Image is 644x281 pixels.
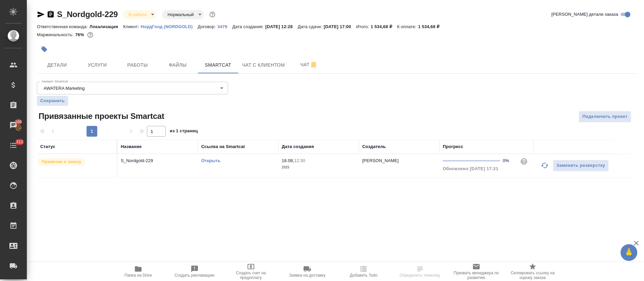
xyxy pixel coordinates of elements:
[298,24,324,29] p: Дата сдачи:
[165,12,196,17] button: Нормальный
[551,11,618,18] span: [PERSON_NAME] детали заказа
[553,160,609,171] button: Заменить разверстку
[201,143,245,150] div: Ссылка на Smartcat
[37,32,75,37] p: Маржинальность:
[90,24,123,29] p: Локализация
[126,12,149,17] button: В работе
[310,61,318,69] svg: Отписаться
[198,24,217,29] p: Договор:
[371,24,397,29] p: 1 534,68 ₽
[362,158,399,163] p: [PERSON_NAME]
[443,143,463,150] div: Прогресс
[57,10,118,19] a: S_Nordgold-229
[282,158,294,163] p: 18.08,
[397,24,418,29] p: К оплате:
[40,143,55,150] div: Статус
[201,158,220,163] a: Открыть
[37,96,68,106] button: Сохранить
[293,61,325,69] span: Чат
[356,24,371,29] p: Итого:
[282,143,314,150] div: Дата создания
[40,97,65,104] span: Сохранить
[582,113,628,121] span: Подключить проект
[141,23,198,29] a: НордГолд (NORDGOLD)
[443,166,498,171] span: Обновлено [DATE] 17:21
[2,117,25,134] a: 100
[265,24,298,29] p: [DATE] 12:28
[217,23,232,29] a: 3479
[282,164,356,171] p: 2025
[37,82,228,94] div: AWATERA Marketing
[11,119,26,125] span: 100
[362,143,386,150] div: Создатель
[242,61,285,69] span: Чат с клиентом
[41,61,73,69] span: Детали
[121,143,142,150] div: Название
[121,157,195,164] p: S_Nordgold-229
[324,24,356,29] p: [DATE] 17:00
[42,85,87,91] button: AWATERA Marketing
[418,24,444,29] p: 1 534,68 ₽
[556,162,605,169] span: Заменить разверстку
[208,10,217,19] button: Доп статусы указывают на важность/срочность заказа
[37,10,45,18] button: Скопировать ссылку для ЯМессенджера
[170,127,198,137] span: из 1 страниц
[75,32,86,37] p: 76%
[37,111,164,122] span: Привязанные проекты Smartcat
[37,24,90,29] p: Ответственная команда:
[579,111,631,123] button: Подключить проект
[232,24,265,29] p: Дата создания:
[86,30,95,39] button: 307.20 RUB;
[202,61,234,69] span: Smartcat
[81,61,113,69] span: Услуги
[503,157,515,164] div: 0%
[162,10,204,19] div: В работе
[294,158,305,163] p: 12:30
[162,61,194,69] span: Файлы
[123,10,157,19] div: В работе
[623,245,635,260] span: 🙏
[37,42,52,57] button: Добавить тэг
[621,244,637,261] button: 🙏
[2,137,25,154] a: 312
[12,139,27,145] span: 312
[123,24,141,29] p: Клиент:
[121,61,154,69] span: Работы
[537,157,553,173] button: Обновить прогресс
[42,158,82,165] p: Привязан к заказу
[47,10,55,18] button: Скопировать ссылку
